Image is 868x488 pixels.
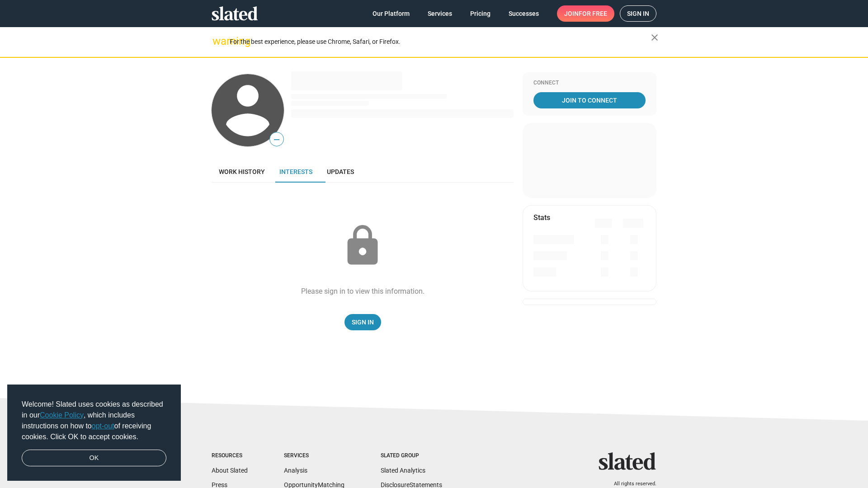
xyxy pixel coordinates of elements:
a: Services [420,5,459,22]
mat-card-title: Stats [533,213,550,222]
span: Pricing [470,5,491,22]
span: Services [428,5,452,22]
mat-icon: close [649,32,660,43]
a: opt-out [92,422,114,430]
span: Welcome! Slated uses cookies as described in our , which includes instructions on how to of recei... [22,399,166,442]
mat-icon: warning [212,36,223,47]
span: Interests [279,168,312,175]
span: Successes [509,5,539,22]
a: Successes [501,5,546,22]
div: Please sign in to view this information. [301,286,425,296]
span: Work history [219,168,265,175]
a: Updates [320,161,361,183]
a: Work history [212,161,272,183]
a: Joinfor free [557,5,614,22]
div: Slated Group [381,452,442,460]
span: Updates [327,168,354,175]
a: About Slated [212,467,248,474]
a: Join To Connect [533,92,646,108]
a: Interests [272,161,320,183]
span: Join [564,5,607,22]
a: Analysis [284,467,307,474]
span: Sign In [352,314,374,330]
a: Slated Analytics [381,467,425,474]
span: Our Platform [373,5,410,22]
span: Join To Connect [535,92,644,108]
div: Services [284,452,344,460]
span: Sign in [627,6,649,21]
div: For the best experience, please use Chrome, Safari, or Firefox. [230,36,651,48]
a: Cookie Policy [40,411,84,419]
div: cookieconsent [7,385,181,481]
mat-icon: lock [340,223,385,268]
a: Sign In [344,314,381,330]
a: Our Platform [365,5,417,22]
a: Pricing [463,5,498,22]
div: Connect [533,80,646,87]
div: Resources [212,452,248,460]
span: — [270,134,283,145]
a: Sign in [620,5,656,22]
span: for free [579,5,607,22]
a: dismiss cookie message [22,450,166,467]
